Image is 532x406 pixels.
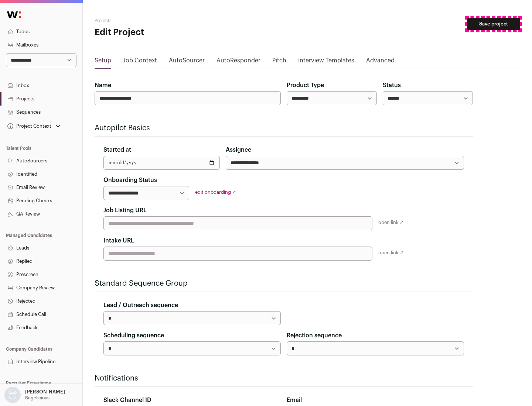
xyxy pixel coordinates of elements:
[103,331,164,340] label: Scheduling sequence
[195,190,236,195] a: edit onboarding ↗
[95,373,473,383] h2: Notifications
[95,27,236,38] h1: Edit Project
[287,81,324,90] label: Product Type
[287,331,342,340] label: Rejection sequence
[103,176,157,185] label: Onboarding Status
[4,387,21,403] img: nopic.png
[103,301,178,310] label: Lead / Outreach sequence
[25,395,50,401] p: Bagelicious
[6,121,62,131] button: Open dropdown
[287,396,464,405] div: Email
[216,56,260,68] a: AutoResponder
[467,18,520,30] button: Save project
[95,278,473,289] h2: Standard Sequence Group
[25,389,65,395] p: [PERSON_NAME]
[123,56,157,68] a: Job Context
[3,387,66,403] button: Open dropdown
[103,236,134,245] label: Intake URL
[383,81,401,90] label: Status
[95,18,236,24] h2: Projects
[103,396,151,405] label: Slack Channel ID
[103,145,131,154] label: Started at
[95,56,111,68] a: Setup
[95,81,111,90] label: Name
[366,56,395,68] a: Advanced
[6,123,51,129] div: Project Context
[272,56,286,68] a: Pitch
[95,123,473,133] h2: Autopilot Basics
[103,206,147,215] label: Job Listing URL
[226,145,251,154] label: Assignee
[3,7,25,22] img: Wellfound
[298,56,354,68] a: Interview Templates
[169,56,205,68] a: AutoSourcer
